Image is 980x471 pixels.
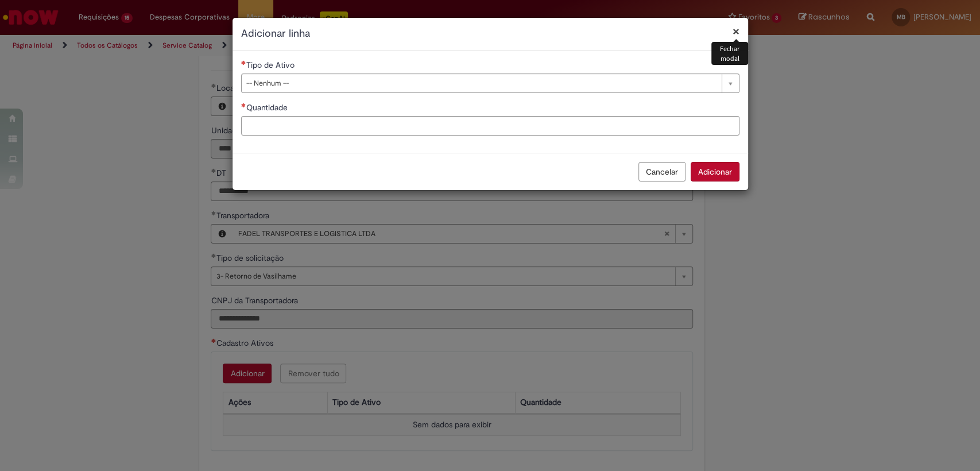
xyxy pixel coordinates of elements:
button: Adicionar [691,162,739,182]
input: Quantidade [241,116,739,136]
span: -- Nenhum -- [246,74,716,92]
span: Tipo de Ativo [246,60,297,70]
button: Fechar modal [733,25,739,37]
h2: Adicionar linha [241,26,739,41]
button: Cancelar [638,162,685,182]
span: Necessários [241,60,246,65]
div: Fechar modal [711,42,747,65]
span: Necessários [241,103,246,107]
span: Quantidade [246,102,290,113]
